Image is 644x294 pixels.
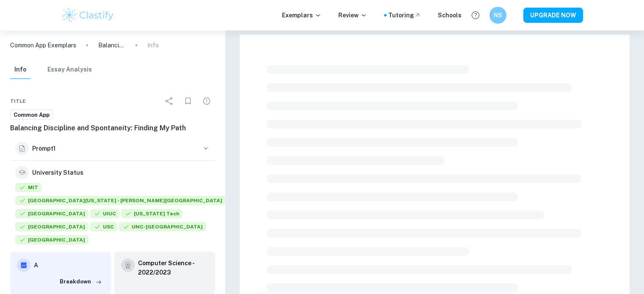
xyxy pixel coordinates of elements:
[90,222,117,231] span: USC
[438,11,462,20] a: Schools
[15,222,88,234] div: Accepted: Purdue University
[119,222,206,234] div: Accepted: University of North Carolina at Chapel Hill
[10,41,76,50] a: Common App Exemplars
[32,168,83,177] h6: University Status
[11,111,53,119] span: Common App
[10,110,53,120] a: Common App
[98,41,125,50] p: Balancing Discipline and Spontaneity: Finding My Path
[47,60,92,79] button: Essay Analysis
[15,183,41,192] span: MIT
[15,196,226,207] div: Accepted: University of Michigan - Ann Arbor
[15,209,88,220] div: Accepted: Northwestern University
[121,209,182,220] div: Accepted: Georgia Institute of Technology
[493,11,503,20] h6: NS
[388,11,421,20] a: Tutoring
[161,93,178,110] div: Share
[180,93,196,110] div: Bookmark
[10,137,215,160] button: Prompt1
[10,123,215,133] h6: Balancing Discipline and Spontaneity: Finding My Path
[15,209,88,218] span: [GEOGRAPHIC_DATA]
[15,235,88,247] div: Accepted: Vanderbilt University
[468,8,483,22] button: Help and Feedback
[32,144,198,153] h6: Prompt 1
[119,222,206,231] span: UNC-[GEOGRAPHIC_DATA]
[90,222,117,234] div: Accepted: University of Southern California
[15,183,41,194] div: Accepted: Massachusetts Institute of Technology
[338,11,367,20] p: Review
[15,196,226,205] span: [GEOGRAPHIC_DATA][US_STATE] - [PERSON_NAME][GEOGRAPHIC_DATA]
[10,97,26,105] span: Title
[15,235,88,245] span: [GEOGRAPHIC_DATA]
[90,209,119,218] span: UIUC
[121,209,182,218] span: [US_STATE] Tech
[147,41,159,50] p: Info
[523,8,583,23] button: UPGRADE NOW
[489,7,506,24] button: NS
[61,7,115,24] img: Clastify logo
[34,261,104,270] h6: A
[58,275,104,288] button: Breakdown
[138,258,208,277] a: Computer Science - 2022/2023
[198,93,215,110] div: Report issue
[90,209,119,220] div: Accepted: University of Illinois at Urbana-Champaign
[15,222,88,231] span: [GEOGRAPHIC_DATA]
[10,60,30,79] button: Info
[282,11,321,20] p: Exemplars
